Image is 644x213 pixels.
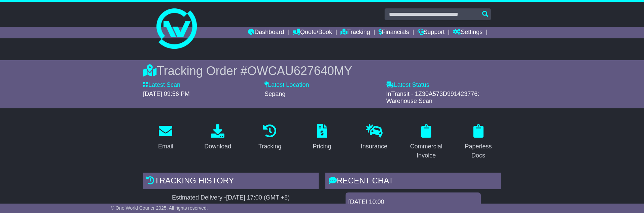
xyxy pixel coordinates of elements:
label: Latest Location [264,81,309,89]
label: Latest Scan [143,81,180,89]
div: RECENT CHAT [325,173,501,191]
div: Tracking [258,142,281,151]
a: Dashboard [248,27,284,38]
a: Tracking [254,122,286,153]
div: Tracking Order # [143,64,501,78]
span: InTransit - 1Z30A573D991423776: Warehouse Scan [386,91,479,105]
div: Pricing [313,142,331,151]
a: Tracking [341,27,370,38]
a: Settings [453,27,482,38]
a: Insurance [356,122,392,153]
a: Financials [379,27,409,38]
div: Tracking history [143,173,319,191]
label: Latest Status [386,81,429,89]
a: Quote/Book [292,27,332,38]
div: Paperless Docs [460,142,497,160]
div: [DATE] 17:00 (GMT +8) [226,194,290,202]
a: Pricing [308,122,335,153]
div: Insurance [361,142,387,151]
span: © One World Courier 2025. All rights reserved. [111,205,208,211]
span: Sepang [264,91,285,97]
a: Download [200,122,236,153]
a: Email [154,122,178,153]
div: Estimated Delivery - [143,194,319,202]
span: [DATE] 09:56 PM [143,91,190,97]
a: Commercial Invoice [403,122,449,163]
div: Email [158,142,173,151]
a: Support [418,27,445,38]
a: Paperless Docs [456,122,501,163]
div: Download [204,142,231,151]
span: OWCAU627640MY [247,64,352,78]
div: Commercial Invoice [408,142,444,160]
div: [DATE] 10:00 [348,199,478,206]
